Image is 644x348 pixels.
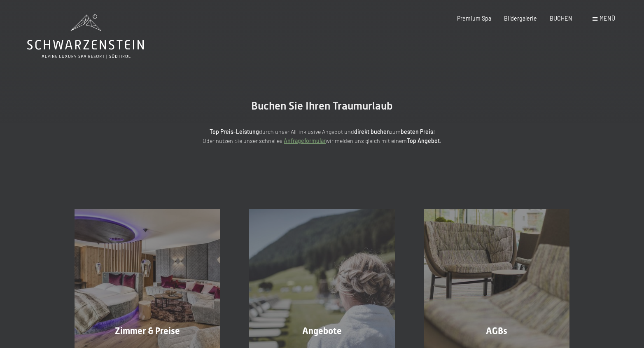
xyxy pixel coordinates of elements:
span: Menü [600,15,615,22]
span: Angebote [302,326,342,336]
strong: direkt buchen [354,128,390,135]
span: Buchen Sie Ihren Traumurlaub [251,100,393,112]
strong: Top Preis-Leistung [210,128,259,135]
a: BUCHEN [550,15,572,22]
strong: Top Angebot. [407,137,441,144]
span: AGBs [486,326,507,336]
a: Anfrageformular [284,137,326,144]
strong: besten Preis [401,128,433,135]
a: Premium Spa [457,15,491,22]
span: Zimmer & Preise [115,326,180,336]
a: Bildergalerie [504,15,537,22]
p: durch unser All-inklusive Angebot und zum ! Oder nutzen Sie unser schnelles wir melden uns gleich... [141,127,503,146]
